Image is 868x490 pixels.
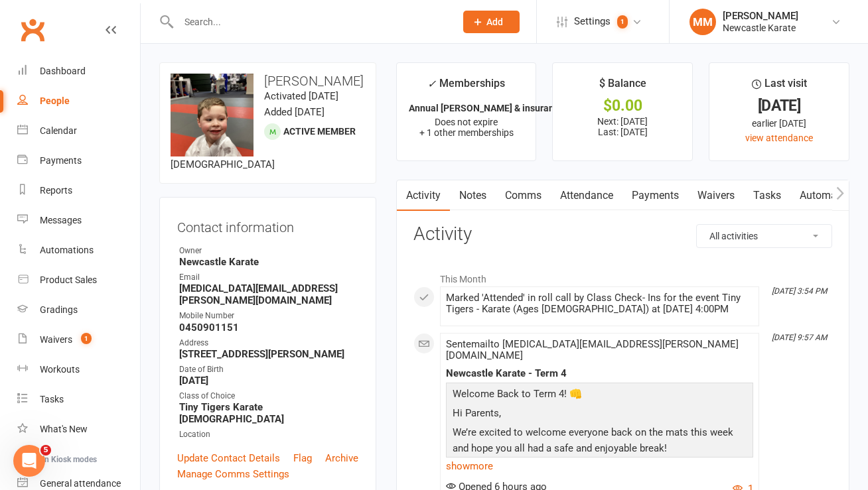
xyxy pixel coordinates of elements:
span: Sent email to [MEDICAL_DATA][EMAIL_ADDRESS][PERSON_NAME][DOMAIN_NAME] [446,338,739,361]
p: Next: [DATE] Last: [DATE] [565,116,680,137]
a: Archive [325,450,358,466]
a: Gradings [17,295,140,325]
a: show more [446,457,753,475]
p: We’re excited to welcome everyone back on the mats this week and hope you all had a safe and enjo... [449,424,750,459]
div: Owner [179,245,358,257]
a: Payments [17,146,140,176]
a: People [17,86,140,116]
div: Workouts [40,364,80,375]
div: Gradings [40,304,78,315]
strong: 0450901151 [179,322,358,334]
div: Email [179,271,358,284]
div: Automations [40,245,94,255]
a: What's New [17,414,140,444]
strong: Tiny Tigers Karate [DEMOGRAPHIC_DATA] [179,401,358,425]
img: image1721627601.png [171,74,253,156]
strong: [STREET_ADDRESS][PERSON_NAME] [179,348,358,360]
a: Automations [17,235,140,265]
i: ✓ [427,78,436,90]
div: Marked 'Attended' in roll call by Class Check- Ins for the event Tiny Tigers - Karate (Ages [DEMO... [446,292,753,315]
div: Waivers [40,334,72,345]
span: Add [486,17,503,27]
div: General attendance [40,478,121,489]
div: $ Balance [599,75,646,99]
li: This Month [413,265,832,286]
a: Calendar [17,116,140,146]
a: Messages [17,206,140,235]
div: Last visit [752,75,807,99]
div: What's New [40,424,88,434]
strong: [MEDICAL_DATA][EMAIL_ADDRESS][PERSON_NAME][DOMAIN_NAME] [179,282,358,306]
div: Location [179,428,358,441]
a: Manage Comms Settings [177,466,289,482]
strong: Newcastle Karate [179,256,358,268]
div: Tasks [40,394,64,404]
a: Activity [397,180,450,211]
button: Add [463,11,520,33]
a: Tasks [17,385,140,414]
time: Activated [DATE] [264,90,338,102]
a: Tasks [744,180,790,211]
span: Active member [283,126,356,137]
a: Comms [496,180,551,211]
h3: [PERSON_NAME] [171,74,365,88]
a: Clubworx [16,13,49,46]
a: Payments [622,180,688,211]
strong: Annual [PERSON_NAME] & insurance [409,103,564,113]
i: [DATE] 3:54 PM [772,286,827,296]
h3: Contact information [177,215,358,235]
p: Hi Parents, [449,405,750,424]
div: MM [689,9,716,35]
div: Newcastle Karate - Term 4 [446,368,753,379]
div: [PERSON_NAME] [723,10,798,22]
div: earlier [DATE] [721,116,837,131]
div: Payments [40,155,82,166]
span: 1 [617,15,628,29]
span: 5 [40,445,51,456]
div: Address [179,337,358,349]
a: Workouts [17,355,140,385]
a: Waivers [688,180,744,211]
time: Added [DATE] [264,106,325,118]
strong: [DATE] [179,375,358,387]
div: Memberships [427,75,505,99]
div: Date of Birth [179,363,358,376]
i: [DATE] 9:57 AM [772,333,827,342]
input: Search... [175,13,446,31]
span: 1 [81,333,92,344]
div: Product Sales [40,275,97,285]
p: Welcome Back to Term 4! 👊 [449,386,750,405]
span: [DEMOGRAPHIC_DATA] [171,158,275,170]
div: $0.00 [565,99,680,113]
div: Calendar [40,125,77,136]
div: [DATE] [721,99,837,113]
a: Update Contact Details [177,450,280,466]
div: Messages [40,215,82,225]
div: People [40,95,70,106]
a: Dashboard [17,56,140,86]
iframe: Intercom live chat [13,445,45,477]
a: Attendance [551,180,622,211]
a: Product Sales [17,265,140,295]
div: Reports [40,185,72,196]
a: Waivers 1 [17,325,140,355]
div: Mobile Number [179,310,358,322]
a: Reports [17,176,140,206]
div: Newcastle Karate [723,22,798,34]
div: Dashboard [40,66,86,76]
a: view attendance [745,133,813,143]
a: Notes [450,180,496,211]
span: + 1 other memberships [419,127,514,138]
div: Class of Choice [179,390,358,402]
a: Flag [293,450,312,466]
span: Does not expire [435,117,498,127]
h3: Activity [413,224,832,245]
span: Settings [574,7,611,36]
